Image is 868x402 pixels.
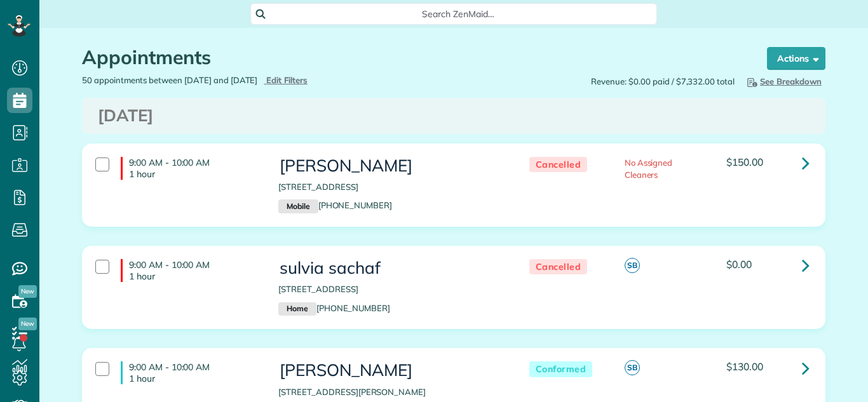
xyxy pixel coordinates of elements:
p: [STREET_ADDRESS] [278,283,503,295]
span: Cancelled [529,259,588,275]
p: 1 hour [129,271,259,282]
span: $0.00 [726,258,752,271]
h3: [DATE] [98,107,810,125]
a: Mobile[PHONE_NUMBER] [278,200,392,210]
h4: 9:00 AM - 10:00 AM [121,361,259,384]
span: $150.00 [726,156,763,168]
span: SB [625,258,640,273]
a: Edit Filters [264,75,308,85]
small: Mobile [278,199,318,213]
h4: 9:00 AM - 10:00 AM [121,259,259,282]
span: Conformed [529,361,593,377]
a: Home[PHONE_NUMBER] [278,303,390,313]
small: Home [278,302,316,316]
span: SB [625,360,640,375]
h4: 9:00 AM - 10:00 AM [121,157,259,180]
span: $130.00 [726,360,763,373]
span: Edit Filters [266,75,308,85]
h1: Appointments [82,47,743,68]
p: 1 hour [129,373,259,384]
span: Cancelled [529,157,588,173]
div: 50 appointments between [DATE] and [DATE] [72,74,454,86]
p: 1 hour [129,168,259,180]
p: [STREET_ADDRESS][PERSON_NAME] [278,386,503,398]
span: See Breakdown [745,76,822,86]
h3: [PERSON_NAME] [278,157,503,175]
span: No Assigned Cleaners [625,157,673,180]
span: New [18,285,37,298]
h3: sulvia sachaf [278,259,503,278]
p: [STREET_ADDRESS] [278,181,503,193]
span: Revenue: $0.00 paid / $7,332.00 total [591,76,735,88]
h3: [PERSON_NAME] [278,361,503,380]
button: See Breakdown [741,74,825,88]
span: New [18,318,37,330]
button: Actions [767,47,825,70]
